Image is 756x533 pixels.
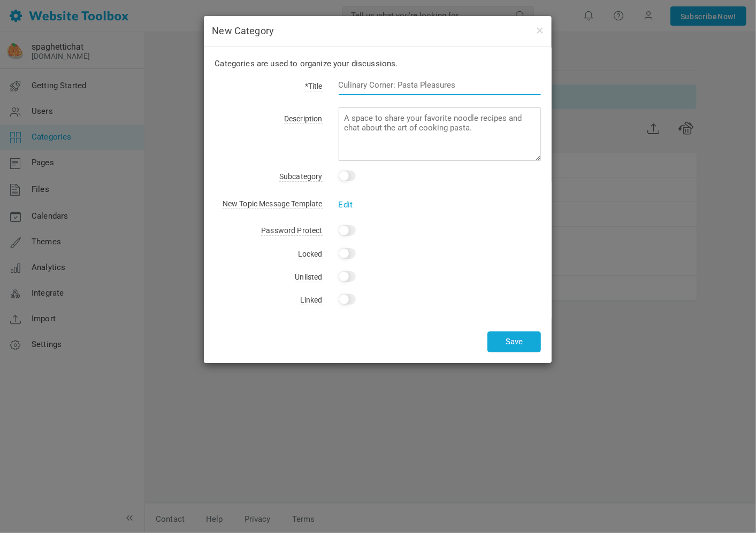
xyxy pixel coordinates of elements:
[212,24,544,38] h4: New Category
[284,114,323,124] span: Description
[279,172,323,182] span: Subcategory
[215,57,541,70] p: Categories are used to organize your discussions.
[223,199,323,209] span: New Topic Message Template
[300,296,323,305] span: Linked
[298,250,323,259] span: Locked
[305,82,323,91] span: *Title
[295,273,322,282] span: Unlisted
[487,331,541,352] button: Save
[339,75,541,95] input: Culinary Corner: Pasta Pleasures
[261,226,322,236] span: Password Protect
[339,200,353,210] a: Edit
